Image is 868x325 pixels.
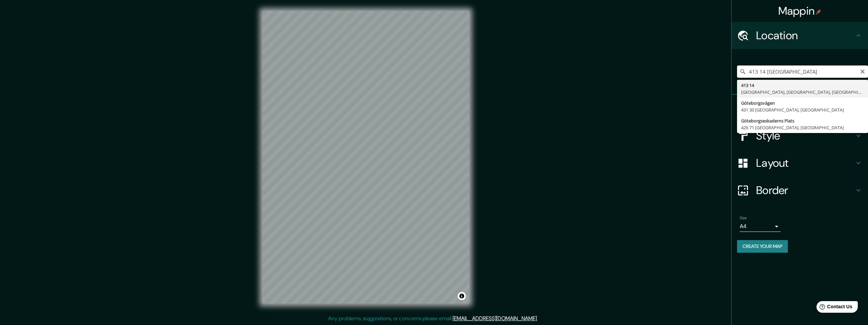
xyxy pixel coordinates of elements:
[262,11,469,304] canvas: Map
[807,298,860,317] iframe: Help widget launcher
[860,68,865,74] button: Clear
[741,100,864,106] div: Göteborgsvägen
[741,89,864,95] div: [GEOGRAPHIC_DATA], [GEOGRAPHIC_DATA], [GEOGRAPHIC_DATA]
[328,314,538,323] p: Any problems, suggestions, or concerns please email .
[539,314,540,323] div: .
[741,106,864,113] div: 431 30 [GEOGRAPHIC_DATA], [GEOGRAPHIC_DATA]
[756,129,854,143] h4: Style
[740,215,747,221] label: Size
[737,65,868,78] input: Pick your city or area
[741,124,864,131] div: 426 71 [GEOGRAPHIC_DATA], [GEOGRAPHIC_DATA]
[740,221,781,232] div: A4
[538,314,539,323] div: .
[756,183,854,197] h4: Border
[732,177,868,204] div: Border
[737,240,788,253] button: Create your map
[756,156,854,170] h4: Layout
[732,95,868,122] div: Pins
[756,29,854,42] h4: Location
[778,4,822,18] h4: Mappin
[732,149,868,177] div: Layout
[816,9,821,15] img: pin-icon.png
[741,82,864,89] div: 413 14
[458,292,466,300] button: Toggle attribution
[732,122,868,149] div: Style
[732,22,868,49] div: Location
[741,117,864,124] div: Göteborgseskaderns Plats
[453,315,537,322] a: [EMAIL_ADDRESS][DOMAIN_NAME]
